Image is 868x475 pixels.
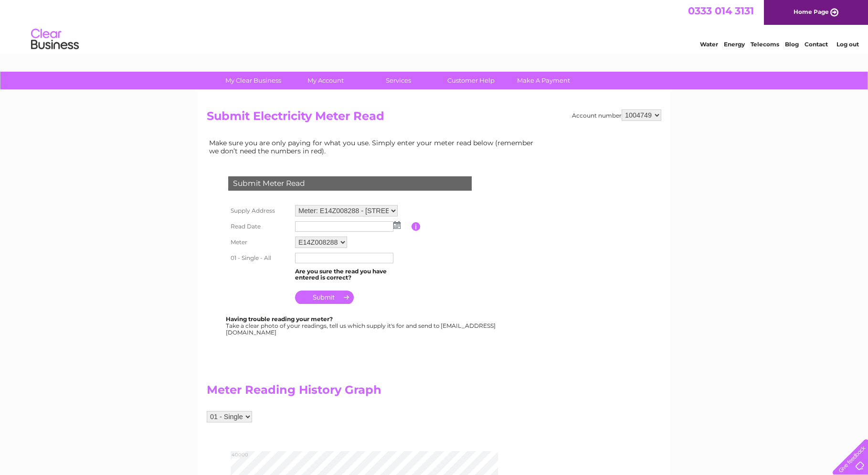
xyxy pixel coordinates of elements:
[207,137,541,157] td: Make sure you are only paying for what you use. Simply enter your meter read below (remember we d...
[214,72,293,89] a: My Clear Business
[207,109,661,128] h2: Submit Electricity Meter Read
[31,25,79,54] img: logo.png
[286,72,365,89] a: My Account
[504,72,583,89] a: Make A Payment
[393,221,401,229] img: ...
[804,41,828,48] a: Contact
[226,315,333,323] b: Having trouble reading your meter?
[359,72,438,89] a: Services
[228,176,472,191] div: Submit Meter Read
[293,266,412,284] td: Are you sure the read you have entered is correct?
[226,234,293,250] th: Meter
[295,291,354,304] input: Submit
[226,203,293,219] th: Supply Address
[226,316,497,335] div: Take a clear photo of your readings, tell us which supply it's for and send to [EMAIL_ADDRESS][DO...
[724,41,745,48] a: Energy
[700,41,718,48] a: Water
[226,219,293,234] th: Read Date
[572,109,661,121] div: Account number
[432,72,510,89] a: Customer Help
[207,383,541,401] h2: Meter Reading History Graph
[836,41,859,48] a: Log out
[226,250,293,266] th: 01 - Single - All
[785,41,799,48] a: Blog
[412,222,421,231] input: Information
[751,41,779,48] a: Telecoms
[688,5,754,17] a: 0333 014 3131
[209,5,660,46] div: Clear Business is a trading name of Verastar Limited (registered in [GEOGRAPHIC_DATA] No. 3667643...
